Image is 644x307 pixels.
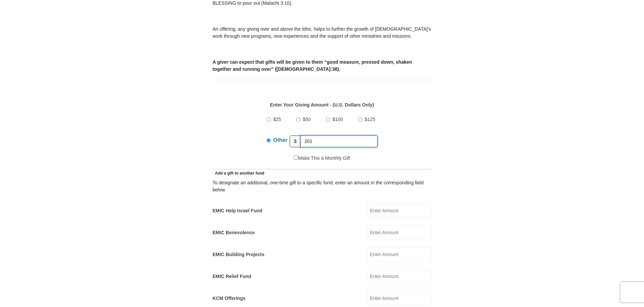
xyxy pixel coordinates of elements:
div: To designate an additional, one-time gift to a specific fund, enter an amount in the correspondin... [213,179,431,193]
strong: Enter Your Giving Amount - (U.S. Dollars Only) [270,102,374,108]
input: Enter Amount [367,203,431,218]
span: $125 [365,117,375,122]
label: EMIC Help Israel Fund [213,207,262,214]
span: Add a gift to another fund [213,171,264,176]
b: A giver can expect that gifts will be given to them “good measure, pressed down, shaken together ... [213,59,412,72]
span: Other [273,137,288,143]
input: Make This a Monthly Gift [294,155,298,160]
input: Enter Amount [367,225,431,240]
input: Enter Amount [367,269,431,284]
input: Enter Amount [367,247,431,262]
span: $50 [303,117,311,122]
label: EMIC Relief Fund [213,273,251,280]
label: KCM Offerings [213,295,246,302]
span: $100 [332,117,343,122]
label: Make This a Monthly Gift [294,155,350,162]
input: Other Amount [300,135,378,147]
input: Enter Amount [367,291,431,306]
p: An offering, any giving over and above the tithe, helps to further the growth of [DEMOGRAPHIC_DAT... [213,26,431,40]
span: $ [290,135,301,147]
label: EMIC Building Projects [213,251,264,258]
span: $25 [273,117,281,122]
label: EMIC Benevolence [213,229,255,236]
